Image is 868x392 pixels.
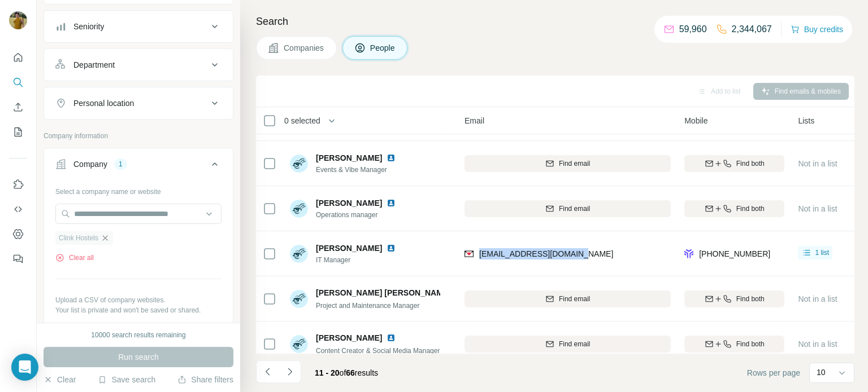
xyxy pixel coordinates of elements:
[9,249,27,269] button: Feedback
[11,354,38,381] div: Open Intercom Messenger
[44,151,233,182] button: Company1
[679,23,707,36] p: 59,960
[736,204,765,214] span: Find both
[9,11,27,29] img: Avatar
[479,249,613,258] span: [EMAIL_ADDRESS][DOMAIN_NAME]
[370,42,396,54] span: People
[387,244,396,253] img: LinkedIn logo
[798,115,814,126] span: Lists
[559,158,590,169] span: Find email
[44,51,233,78] button: Department
[387,333,396,342] img: LinkedIn logo
[290,290,308,308] img: Avatar
[9,122,27,142] button: My lists
[55,305,222,315] p: Your list is private and won't be saved or shared.
[91,330,185,340] div: 10000 search results remaining
[559,339,590,349] span: Find email
[747,367,800,378] span: Rows per page
[44,90,233,117] button: Personal location
[559,204,590,214] span: Find email
[465,290,671,307] button: Find email
[316,255,400,265] span: IT Manager
[815,248,829,258] span: 1 list
[73,21,104,32] div: Seniority
[290,200,308,218] img: Avatar
[346,368,355,377] span: 66
[684,290,784,307] button: Find both
[316,332,382,343] span: [PERSON_NAME]
[465,115,484,126] span: Email
[55,253,94,263] button: Clear all
[798,294,837,303] span: Not in a list
[256,14,854,29] h4: Search
[315,368,340,377] span: 11 - 20
[98,374,155,385] button: Save search
[284,115,320,126] span: 0 selected
[284,42,325,54] span: Companies
[736,339,765,349] span: Find both
[256,360,279,383] button: Navigate to previous page
[559,294,590,304] span: Find email
[9,47,27,68] button: Quick start
[290,335,308,353] img: Avatar
[315,368,378,377] span: results
[316,165,400,175] span: Events & Vibe Manager
[465,248,474,259] img: provider findymail logo
[316,197,382,209] span: [PERSON_NAME]
[316,243,382,254] span: [PERSON_NAME]
[9,224,27,244] button: Dashboard
[316,302,419,310] span: Project and Maintenance Manager
[73,98,134,109] div: Personal location
[9,174,27,195] button: Use Surfe on LinkedIn
[316,287,451,298] span: [PERSON_NAME] [PERSON_NAME]
[465,200,671,217] button: Find email
[798,340,837,349] span: Not in a list
[55,182,222,197] div: Select a company name or website
[387,153,396,162] img: LinkedIn logo
[9,199,27,219] button: Use Surfe API
[684,115,708,126] span: Mobile
[798,204,837,213] span: Not in a list
[817,367,826,378] p: 10
[9,97,27,117] button: Enrich CSV
[114,159,127,169] div: 1
[798,159,837,168] span: Not in a list
[44,13,233,40] button: Seniority
[684,248,693,259] img: provider forager logo
[290,155,308,173] img: Avatar
[387,199,396,208] img: LinkedIn logo
[699,249,770,258] span: [PHONE_NUMBER]
[73,59,115,71] div: Department
[59,233,98,243] span: Clink Hostels
[736,294,765,304] span: Find both
[290,245,308,263] img: Avatar
[316,347,440,355] span: Content Creator & Social Media Manager
[465,336,671,353] button: Find email
[55,295,222,305] p: Upload a CSV of company websites.
[316,153,382,162] span: [PERSON_NAME]
[9,72,27,93] button: Search
[44,131,233,141] p: Company information
[73,158,107,170] div: Company
[465,155,671,172] button: Find email
[684,200,784,217] button: Find both
[316,210,400,220] span: Operations manager
[44,374,76,385] button: Clear
[684,336,784,353] button: Find both
[279,360,301,383] button: Navigate to next page
[732,23,772,36] p: 2,344,067
[684,155,784,172] button: Find both
[340,368,346,377] span: of
[177,374,233,385] button: Share filters
[736,158,765,169] span: Find both
[791,21,843,37] button: Buy credits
